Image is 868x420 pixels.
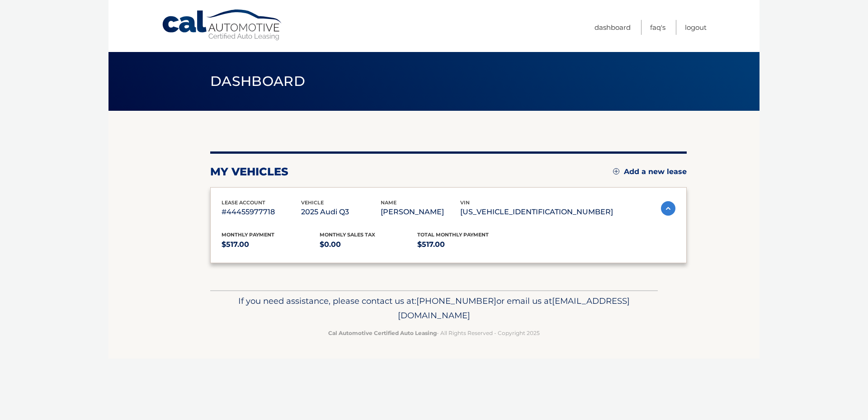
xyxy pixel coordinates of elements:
[613,168,619,175] img: add.svg
[320,238,418,251] p: $0.00
[685,20,707,35] a: Logout
[381,199,396,206] span: name
[594,20,631,35] a: Dashboard
[661,201,675,216] img: accordion-active.svg
[222,238,320,251] p: $517.00
[417,238,515,251] p: $517.00
[328,330,437,336] strong: Cal Automotive Certified Auto Leasing
[222,199,265,206] span: lease account
[320,231,375,238] span: Monthly sales Tax
[216,294,652,323] p: If you need assistance, please contact us at: or email us at
[161,9,283,41] a: Cal Automotive
[210,165,288,179] h2: my vehicles
[301,199,324,206] span: vehicle
[216,328,652,338] p: - All Rights Reserved - Copyright 2025
[222,231,274,238] span: Monthly Payment
[417,231,489,238] span: Total Monthly Payment
[416,296,496,306] span: [PHONE_NUMBER]
[398,296,630,321] span: [EMAIL_ADDRESS][DOMAIN_NAME]
[613,167,687,176] a: Add a new lease
[222,206,301,218] p: #44455977718
[301,206,381,218] p: 2025 Audi Q3
[210,73,305,90] span: Dashboard
[460,199,470,206] span: vin
[650,20,665,35] a: FAQ's
[381,206,460,218] p: [PERSON_NAME]
[460,206,613,218] p: [US_VEHICLE_IDENTIFICATION_NUMBER]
